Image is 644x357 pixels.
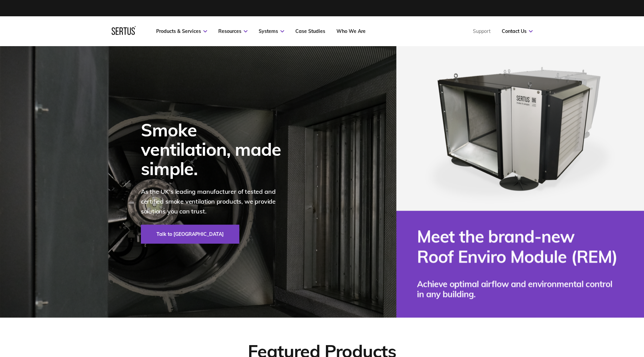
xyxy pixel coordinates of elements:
[502,28,533,34] a: Contact Us
[336,28,366,34] a: Who We Are
[141,187,290,216] p: As the UK's leading manufacturer of tested and certified smoke ventilation products, we provide s...
[295,28,325,34] a: Case Studies
[218,28,247,34] a: Resources
[259,28,284,34] a: Systems
[141,120,290,178] div: Smoke ventilation, made simple.
[141,225,239,244] a: Talk to [GEOGRAPHIC_DATA]
[156,28,207,34] a: Products & Services
[473,28,491,34] a: Support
